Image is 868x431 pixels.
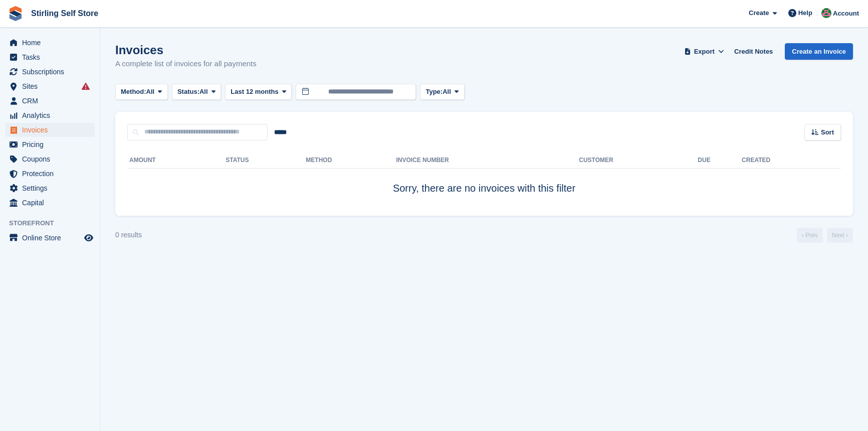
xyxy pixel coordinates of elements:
[5,196,95,210] a: menu
[225,84,292,100] button: Last 12 months
[821,8,831,18] img: Lucy
[5,79,95,93] a: menu
[27,5,102,22] a: Stirling Self Store
[22,231,82,245] span: Online Store
[420,84,464,100] button: Type: All
[22,152,82,166] span: Coupons
[797,228,823,243] a: Previous
[83,232,95,244] a: Preview store
[22,167,82,181] span: Protection
[172,84,221,100] button: Status: All
[5,50,95,64] a: menu
[730,43,777,60] a: Credit Notes
[694,47,715,57] span: Export
[115,84,168,100] button: Method: All
[22,36,82,50] span: Home
[306,153,396,169] th: Method
[5,181,95,195] a: menu
[115,230,142,240] div: 0 results
[443,87,451,97] span: All
[22,65,82,79] span: Subscriptions
[226,153,306,169] th: Status
[177,87,199,97] span: Status:
[798,8,812,18] span: Help
[22,137,82,152] span: Pricing
[9,218,100,228] span: Storefront
[5,65,95,79] a: menu
[231,87,278,97] span: Last 12 months
[5,36,95,50] a: menu
[393,183,575,194] span: Sorry, there are no invoices with this filter
[5,152,95,166] a: menu
[827,228,853,243] a: Next
[749,8,769,18] span: Create
[146,87,155,97] span: All
[698,153,742,169] th: Due
[833,9,859,19] span: Account
[199,87,208,97] span: All
[5,137,95,152] a: menu
[785,43,853,60] a: Create an Invoice
[5,94,95,108] a: menu
[5,231,95,245] a: menu
[5,123,95,137] a: menu
[115,43,257,57] h1: Invoices
[121,87,146,97] span: Method:
[396,153,579,169] th: Invoice Number
[22,79,82,93] span: Sites
[795,228,855,243] nav: Page
[22,94,82,108] span: CRM
[82,82,90,90] i: Smart entry sync failures have occurred
[579,153,698,169] th: Customer
[5,108,95,122] a: menu
[115,58,257,70] p: A complete list of invoices for all payments
[22,50,82,64] span: Tasks
[682,43,726,60] button: Export
[22,108,82,122] span: Analytics
[8,6,23,21] img: stora-icon-8386f47178a22dfd0bd8f6a31ec36ba5ce8667c1dd55bd0f319d3a0aa187defe.svg
[5,167,95,181] a: menu
[742,153,841,169] th: Created
[425,87,443,97] span: Type:
[821,127,834,137] span: Sort
[22,123,82,137] span: Invoices
[22,181,82,195] span: Settings
[127,153,226,169] th: Amount
[22,196,82,210] span: Capital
